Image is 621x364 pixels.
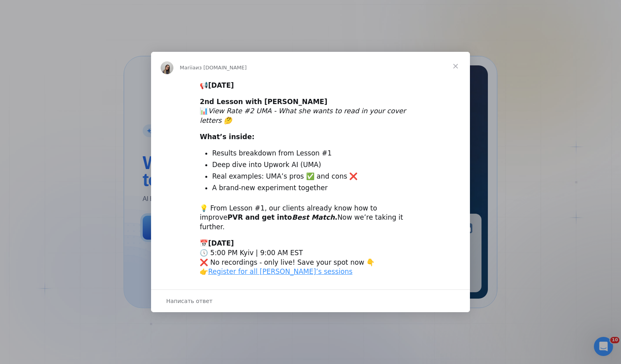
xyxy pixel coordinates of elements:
[196,65,247,71] span: из [DOMAIN_NAME]
[200,107,406,124] i: View Rate #2 UMA - What she wants to read in your cover letters 🤔
[200,97,421,126] div: 📊
[208,239,234,247] b: [DATE]
[212,183,421,193] li: A brand-new experiment together
[151,289,470,312] div: Открыть разговор и ответить
[228,213,338,221] b: PVR and get into .
[200,98,327,106] b: 2nd Lesson with [PERSON_NAME]
[161,61,173,74] img: Profile image for Mariia
[292,213,335,221] i: Best Match
[212,172,421,181] li: Real examples: UMA’s pros ✅ and cons ❌
[180,65,196,71] span: Mariia
[208,81,234,89] b: [DATE]
[208,268,352,275] a: Register for all [PERSON_NAME]’s sessions
[166,296,212,306] span: Написать ответ
[212,149,421,158] li: Results breakdown from Lesson #1
[200,239,421,277] div: 📅 🕔 5:00 PM Kyiv | 9:00 AM EST ❌ No recordings - only live! Save your spot now 👇 👉
[200,133,254,141] b: What’s inside:
[200,204,421,232] div: 💡 From Lesson #1, our clients already know how to improve Now we’re taking it further.
[200,81,421,91] div: 📢
[441,52,470,81] span: Закрыть
[212,160,421,170] li: Deep dive into Upwork AI (UMA)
